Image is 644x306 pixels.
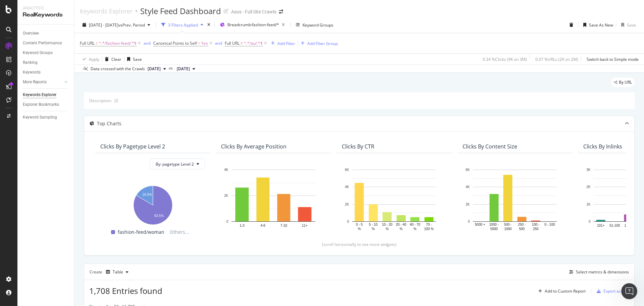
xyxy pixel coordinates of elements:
[23,114,57,121] div: Keyword Sampling
[124,54,142,64] button: Save
[597,223,605,227] text: 101+
[544,222,555,226] text: 0 - 100
[342,166,446,231] svg: A chart.
[490,227,498,230] text: 5000
[356,222,363,226] text: 0 - 5
[159,19,206,30] button: 3 Filters Applied
[518,222,526,226] text: 250 -
[463,143,517,150] div: Clicks By Content Size
[224,194,228,198] text: 2K
[589,220,591,223] text: 0
[80,54,99,64] button: Apply
[23,91,69,98] a: Keywords Explorer
[90,267,131,277] div: Create
[280,223,287,227] text: 7-10
[536,286,586,297] button: Add to Custom Report
[345,168,349,172] text: 6K
[303,22,333,28] div: Keyword Groups
[23,5,69,11] div: Analytics
[567,268,629,276] button: Select metrics & dimensions
[396,222,407,226] text: 20 - 40
[156,161,194,167] span: By: pagetype Level 2
[80,19,153,30] button: [DATE] - [DATE]vsPrev. Period
[293,19,336,30] button: Keyword Groups
[144,40,151,46] button: and
[410,222,421,226] text: 40 - 70
[279,9,283,14] div: arrow-right-arrow-left
[23,30,39,37] div: Overview
[594,286,629,297] button: Export as CSV
[91,66,145,72] div: Data crossed with the Crawls
[627,22,636,28] div: Save
[23,114,69,121] a: Keyword Sampling
[100,182,205,226] div: A chart.
[586,168,591,172] text: 3K
[624,223,633,227] text: 16-50
[148,66,161,72] span: 2025 Oct. 1st
[268,39,295,47] button: Add Filter
[23,69,69,76] a: Keywords
[133,56,142,62] div: Save
[23,69,41,76] div: Keywords
[586,185,591,189] text: 2K
[589,22,613,28] div: Save As New
[89,98,112,103] div: Description:
[145,65,169,73] button: [DATE]
[96,40,98,46] span: =
[89,56,99,62] div: Apply
[168,22,198,28] div: 3 Filters Applied
[221,166,326,231] svg: A chart.
[424,227,434,230] text: 100 %
[621,283,637,299] iframe: Intercom live chat
[23,79,63,86] a: More Reports
[118,22,145,28] span: vs Prev. Period
[111,56,121,62] div: Clear
[201,39,208,48] span: Yes
[198,40,200,46] span: =
[586,202,591,206] text: 1K
[619,19,636,30] button: Save
[277,41,295,46] div: Add Filter
[153,40,197,46] span: Canonical Points to Self
[174,65,198,73] button: [DATE]
[489,222,499,226] text: 1000 -
[298,39,338,47] button: Add Filter Group
[345,185,349,189] text: 4K
[358,227,361,230] text: %
[372,227,375,230] text: %
[619,80,632,84] span: By URL
[23,59,38,66] div: Ranking
[23,79,47,86] div: More Reports
[342,143,374,150] div: Clicks By CTR
[23,101,69,108] a: Explorer Bookmarks
[386,227,389,230] text: %
[466,185,470,189] text: 4K
[89,285,162,296] span: 1,708 Entries found
[261,223,266,227] text: 4-6
[519,227,525,230] text: 500
[584,54,639,64] button: Switch back to Simple mode
[609,223,620,227] text: 51-100
[89,22,118,28] span: [DATE] - [DATE]
[533,227,539,230] text: 250
[23,101,59,108] div: Explorer Bookmarks
[23,49,53,56] div: Keyword Groups
[217,19,287,30] button: Breadcrumb:fashion-feed/*
[382,222,393,226] text: 10 - 20
[581,19,613,30] button: Save As New
[23,40,62,47] div: Content Performance
[80,40,95,46] span: Full URL
[576,269,629,275] div: Select metrics & dimensions
[239,223,245,227] text: 1-3
[140,5,221,17] div: Style Feed Dashboard
[23,91,56,98] div: Keywords Explorer
[99,39,137,48] span: ^.*/fashion-feed/.*$
[504,222,512,226] text: 500 -
[142,193,152,196] text: 16.5%
[583,143,622,150] div: Clicks By Inlinks
[97,120,121,127] div: Top Charts
[504,227,512,230] text: 1000
[466,202,470,206] text: 2K
[535,56,578,62] div: 0.07 % URLs ( 2K on 2M )
[118,228,164,236] span: fashion-feed/woman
